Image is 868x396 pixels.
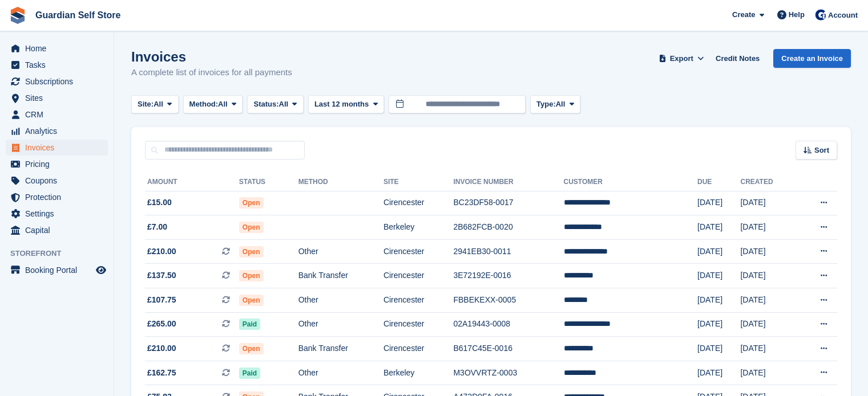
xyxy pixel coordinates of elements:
[25,90,94,106] span: Sites
[239,246,264,258] span: Open
[131,66,292,79] p: A complete list of invoices for all payments
[247,95,303,114] button: Status: All
[453,173,563,191] th: Invoice Number
[10,248,114,259] span: Storefront
[25,74,94,89] span: Subscriptions
[25,40,94,56] span: Home
[740,215,796,240] td: [DATE]
[740,288,796,313] td: [DATE]
[383,239,454,264] td: Cirencester
[453,312,563,337] td: 02A19443-0008
[564,173,698,191] th: Customer
[697,239,740,264] td: [DATE]
[453,239,563,264] td: 2941EB30-0011
[298,337,383,361] td: Bank Transfer
[740,173,796,191] th: Created
[383,173,454,191] th: Site
[154,99,163,110] span: All
[239,270,264,281] span: Open
[308,95,384,114] button: Last 12 months
[453,215,563,240] td: 2B682FCB-0020
[25,140,94,156] span: Invoices
[6,107,108,123] a: menu
[6,222,108,238] a: menu
[740,239,796,264] td: [DATE]
[279,99,289,110] span: All
[25,156,94,172] span: Pricing
[453,191,563,215] td: BC23DF58-0017
[239,295,264,306] span: Open
[6,123,108,139] a: menu
[239,343,264,354] span: Open
[732,9,755,21] span: Create
[697,191,740,215] td: [DATE]
[147,318,176,330] span: £265.00
[383,215,454,240] td: Berkeley
[453,337,563,361] td: B617C45E-0016
[383,191,454,215] td: Cirencester
[6,189,108,205] a: menu
[383,337,454,361] td: Cirencester
[815,9,826,21] img: Tom Scott
[25,57,94,73] span: Tasks
[6,173,108,189] a: menu
[25,206,94,222] span: Settings
[25,222,94,238] span: Capital
[556,99,566,110] span: All
[25,189,94,205] span: Protection
[697,288,740,313] td: [DATE]
[383,288,454,313] td: Cirencester
[25,107,94,123] span: CRM
[670,53,693,64] span: Export
[6,90,108,106] a: menu
[138,99,154,110] span: Site:
[6,40,108,56] a: menu
[828,10,858,21] span: Account
[773,49,851,68] a: Create an Invoice
[239,197,264,209] span: Open
[453,264,563,288] td: 3E72192E-0016
[314,99,369,110] span: Last 12 months
[239,173,298,191] th: Status
[6,140,108,156] a: menu
[740,337,796,361] td: [DATE]
[147,294,176,306] span: £107.75
[131,95,179,114] button: Site: All
[453,288,563,313] td: FBBEKEXX-0005
[6,156,108,172] a: menu
[383,312,454,337] td: Cirencester
[189,99,219,110] span: Method:
[711,49,764,68] a: Credit Notes
[147,246,176,258] span: £210.00
[789,9,805,21] span: Help
[131,49,292,64] h1: Invoices
[6,57,108,73] a: menu
[147,367,176,379] span: £162.75
[31,6,125,25] a: Guardian Self Store
[147,342,176,354] span: £210.00
[697,173,740,191] th: Due
[239,319,260,330] span: Paid
[9,7,26,24] img: stora-icon-8386f47178a22dfd0bd8f6a31ec36ba5ce8667c1dd55bd0f319d3a0aa187defe.svg
[530,95,580,114] button: Type: All
[740,191,796,215] td: [DATE]
[298,288,383,313] td: Other
[740,264,796,288] td: [DATE]
[383,264,454,288] td: Cirencester
[298,312,383,337] td: Other
[740,312,796,337] td: [DATE]
[298,264,383,288] td: Bank Transfer
[697,215,740,240] td: [DATE]
[147,197,172,209] span: £15.00
[6,206,108,222] a: menu
[25,123,94,139] span: Analytics
[239,222,264,233] span: Open
[253,99,278,110] span: Status:
[147,221,167,233] span: £7.00
[383,361,454,385] td: Berkeley
[25,262,94,278] span: Booking Portal
[697,361,740,385] td: [DATE]
[656,49,706,68] button: Export
[814,145,829,156] span: Sort
[697,312,740,337] td: [DATE]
